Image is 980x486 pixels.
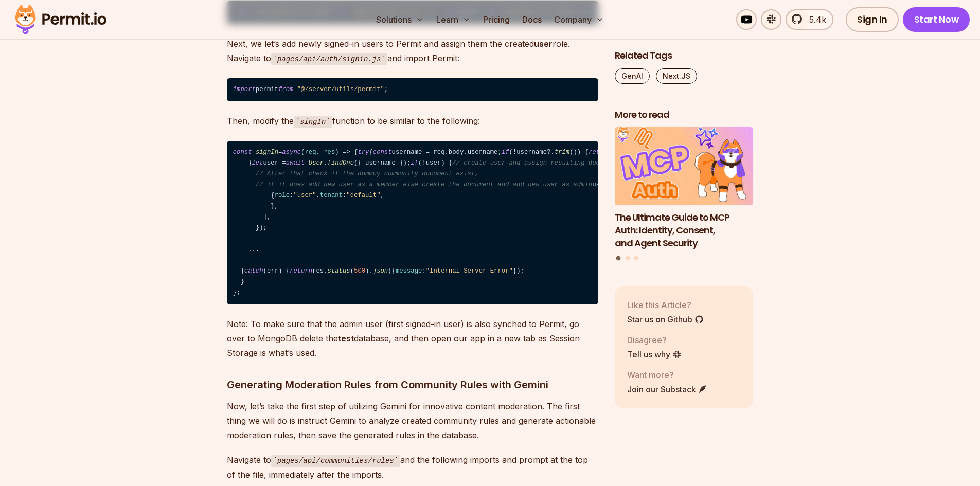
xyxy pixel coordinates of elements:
button: Go to slide 1 [616,256,621,261]
span: 500 [354,267,365,275]
button: Go to slide 3 [634,256,638,260]
span: try [358,149,369,156]
span: if [502,149,509,156]
span: // if it does add new user as a member else create the document and add new user as admin [256,181,592,188]
p: Disagree? [627,334,682,346]
span: username [468,149,498,156]
code: permit ; [227,78,598,102]
span: async [282,149,301,156]
code: singIn [294,116,332,128]
a: Next.JS [656,68,697,84]
p: Want more? [627,369,707,381]
span: User [309,159,324,167]
code: = ( ) => { { username = req. . ; (!username?. ()) { res. ( ). ({ : }); } user = . ({ username });... [227,141,598,305]
p: Navigate to and the following imports and prompt at the top of the file, immediately after the im... [227,453,598,482]
span: message [396,267,422,275]
span: "Internal Server Error" [426,267,513,275]
span: if [411,159,418,167]
a: Pricing [479,9,514,30]
span: from [278,86,293,93]
strong: test [338,333,354,344]
strong: user [534,39,553,49]
span: return [589,149,611,156]
span: tenant [320,192,343,199]
button: Solutions [372,9,428,30]
h2: More to read [615,109,754,121]
p: Now, let’s take the first step of utilizing Gemini for innovative content moderation. The first t... [227,399,598,442]
span: "@/server/utils/permit" [297,86,384,93]
a: Tell us why [627,348,682,361]
a: Star us on Github [627,313,704,326]
span: "user" [293,192,316,199]
button: Go to slide 2 [626,256,630,260]
span: // create user and assign resulting document to the user variable [452,159,698,167]
h3: The Ultimate Guide to MCP Auth: Identity, Consent, and Agent Security [615,211,754,249]
button: Company [550,9,608,30]
h2: Related Tags [615,49,754,62]
a: Sign In [846,7,899,32]
a: 5.4k [786,9,833,30]
a: GenAI [615,68,650,84]
span: const [233,149,252,156]
span: // After that check if the dummuy community document exist, [256,170,479,177]
span: trim [555,149,569,156]
img: Permit logo [10,2,111,37]
span: 5.4k [803,13,826,26]
a: Start Now [903,7,970,32]
span: body [449,149,464,156]
code: pages/api/auth/signin.js [271,53,387,65]
span: signIn [256,149,278,156]
p: Then, modify the function to be similar to the following: [227,114,598,129]
li: 1 of 3 [615,128,754,250]
span: let [252,159,263,167]
p: Note: To make sure that the admin user (first signed-in user) is also synched to Permit, go over ... [227,317,598,360]
a: The Ultimate Guide to MCP Auth: Identity, Consent, and Agent SecurityThe Ultimate Guide to MCP Au... [615,128,754,250]
span: status [328,267,350,275]
p: Like this Article? [627,299,704,311]
img: The Ultimate Guide to MCP Auth: Identity, Consent, and Agent Security [615,128,754,206]
h3: Generating Moderation Rules from Community Rules with Gemini [227,376,598,393]
button: Learn [432,9,475,30]
span: req, res [305,149,335,156]
a: Join our Substack [627,383,707,395]
div: Posts [615,128,754,262]
span: catch [244,267,263,275]
p: Next, we let’s add newly signed-in users to Permit and assign them the created role. Navigate to ... [227,37,598,66]
a: Docs [518,9,546,30]
span: "default" [346,192,380,199]
code: pages/api/communities/rules [271,455,401,467]
span: role [275,192,290,199]
span: import [233,86,256,93]
span: const [373,149,392,156]
span: return [290,267,312,275]
span: findOne [328,159,354,167]
span: await [286,159,305,167]
span: json [373,267,388,275]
